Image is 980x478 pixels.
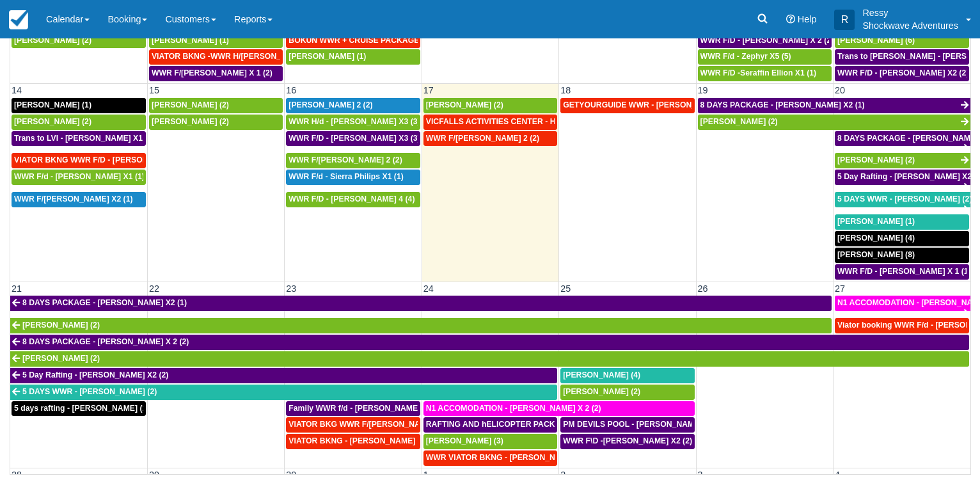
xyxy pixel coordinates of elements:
span: [PERSON_NAME] (1) [837,217,915,226]
a: WWR F/D - [PERSON_NAME] X2 (2) [835,66,969,81]
span: WWR F/[PERSON_NAME] 2 (2) [426,134,539,143]
span: [PERSON_NAME] (1) [152,36,229,45]
a: RAFTING AND hELICOPTER PACKAGE - [PERSON_NAME] X1 (1) [423,417,557,433]
i: Help [786,15,795,24]
span: WWR H/d - [PERSON_NAME] X3 (3) [288,117,420,126]
span: 5 Day Rafting - [PERSON_NAME] X2 (2) [22,370,168,379]
a: [PERSON_NAME] (8) [835,248,969,263]
span: WWR F/[PERSON_NAME] X2 (1) [14,195,133,203]
span: WWR VIATOR BKNG - [PERSON_NAME] 2 (2) [426,453,594,462]
span: 8 DAYS PACKAGE - [PERSON_NAME] X2 (1) [700,100,865,109]
a: [PERSON_NAME] (2) [560,385,694,400]
a: [PERSON_NAME] (1) [835,214,969,230]
span: Trans to LVI - [PERSON_NAME] X1 (1) [14,134,154,143]
a: 8 DAYS PACKAGE - [PERSON_NAME] X 2 (2) [10,335,969,350]
span: [PERSON_NAME] (2) [22,321,100,330]
a: [PERSON_NAME] (2) [698,115,970,130]
span: [PERSON_NAME] (6) [837,36,915,45]
span: 14 [10,85,23,95]
span: WWR F\D -[PERSON_NAME] X2 (2) [563,436,692,445]
span: WWR F/D - [PERSON_NAME] X2 (2) [837,68,968,77]
a: VIATOR BKNG - [PERSON_NAME] 2 (2) [286,434,420,449]
a: [PERSON_NAME] (2) [149,98,283,113]
span: WWR F/d - Sierra Philips X1 (1) [288,172,403,181]
a: Trans to [PERSON_NAME] - [PERSON_NAME] X 1 (2) [835,49,969,65]
span: 5 DAYS WWR - [PERSON_NAME] (2) [22,387,157,396]
span: [PERSON_NAME] (2) [426,100,503,109]
a: [PERSON_NAME] (4) [560,368,694,383]
a: GETYOURGUIDE WWR - [PERSON_NAME] X 9 (9) [560,98,694,113]
span: [PERSON_NAME] (2) [700,117,778,126]
a: WWR F/d - [PERSON_NAME] X1 (1) [12,170,146,185]
a: N1 ACCOMODATION - [PERSON_NAME] X 2 (2) [423,401,695,417]
a: WWR F/d - Zephyr X5 (5) [698,49,832,65]
a: [PERSON_NAME] (1) [286,49,420,65]
a: WWR F/D - [PERSON_NAME] X3 (3) [286,131,420,147]
span: 21 [10,283,23,294]
a: 8 DAYS PACKAGE - [PERSON_NAME] X 2 (2) [835,131,970,147]
a: VICFALLS ACTIVITIES CENTER - HELICOPTER -[PERSON_NAME] X 4 (4) [423,115,557,130]
a: [PERSON_NAME] (2) [149,115,283,130]
span: WWR F/D - [PERSON_NAME] 4 (4) [288,195,415,203]
span: Help [798,14,817,24]
span: [PERSON_NAME] (2) [152,117,229,126]
a: [PERSON_NAME] (2) [10,351,969,367]
a: [PERSON_NAME] (2) [12,115,146,130]
span: 8 DAYS PACKAGE - [PERSON_NAME] X 2 (2) [22,337,189,346]
a: WWR F/D - [PERSON_NAME] X 2 (2) [698,33,832,49]
a: [PERSON_NAME] (2) [12,33,146,49]
a: Trans to LVI - [PERSON_NAME] X1 (1) [12,131,146,147]
span: PM DEVILS POOL - [PERSON_NAME] X 2 (2) [563,420,727,429]
span: [PERSON_NAME] (4) [563,370,640,379]
span: [PERSON_NAME] (2) [22,354,100,363]
span: 26 [697,283,709,294]
span: 25 [559,283,572,294]
a: VIATOR BKNG WWR F/D - [PERSON_NAME] X 1 (1) [12,153,146,168]
span: VICFALLS ACTIVITIES CENTER - HELICOPTER -[PERSON_NAME] X 4 (4) [426,117,697,126]
a: Viator booking WWR F/d - [PERSON_NAME] 3 (3) [835,318,969,333]
a: BOKUN WWR + CRUISE PACKAGE - [PERSON_NAME] South X 2 (2) [286,33,420,49]
a: [PERSON_NAME] (4) [835,231,969,246]
span: 17 [422,85,435,95]
span: 18 [559,85,572,95]
a: WWR H/d - [PERSON_NAME] X3 (3) [286,115,420,130]
a: [PERSON_NAME] (2) [835,153,970,168]
span: [PERSON_NAME] (1) [288,52,366,61]
span: Family WWR f/d - [PERSON_NAME] X 4 (4) [288,404,446,413]
span: 5 DAYS WWR - [PERSON_NAME] (2) [837,195,972,203]
a: WWR VIATOR BKNG - [PERSON_NAME] 2 (2) [423,450,557,466]
span: WWR F/d - Zephyr X5 (5) [700,52,791,61]
span: WWR F/[PERSON_NAME] X 1 (2) [152,68,273,77]
p: Ressy [862,6,958,19]
a: 8 DAYS PACKAGE - [PERSON_NAME] X2 (1) [698,98,970,113]
a: [PERSON_NAME] (3) [423,434,557,449]
a: WWR F\D -[PERSON_NAME] X2 (2) [560,434,694,449]
a: WWR F/[PERSON_NAME] 2 (2) [423,131,557,147]
a: 5 DAYS WWR - [PERSON_NAME] (2) [835,192,970,207]
a: WWR F/D - [PERSON_NAME] X 1 (1) [835,264,969,280]
span: RAFTING AND hELICOPTER PACKAGE - [PERSON_NAME] X1 (1) [426,420,668,429]
span: WWR F/D -Seraffin Ellion X1 (1) [700,68,816,77]
a: [PERSON_NAME] (2) [10,318,832,333]
span: 22 [148,283,161,294]
a: WWR F/d - Sierra Philips X1 (1) [286,170,420,185]
span: [PERSON_NAME] (8) [837,250,915,259]
a: N1 ACCOMODATION - [PERSON_NAME] X 2 (2) [835,296,970,311]
a: WWR F/[PERSON_NAME] X 1 (2) [149,66,283,81]
span: WWR F/D - [PERSON_NAME] X 1 (1) [837,267,971,276]
a: WWR F/D - [PERSON_NAME] 4 (4) [286,192,420,207]
a: 5 Day Rafting - [PERSON_NAME] X2 (2) [10,368,557,383]
span: BOKUN WWR + CRUISE PACKAGE - [PERSON_NAME] South X 2 (2) [288,36,542,45]
a: [PERSON_NAME] (6) [835,33,969,49]
span: 15 [148,85,161,95]
a: VIATOR BKG WWR F/[PERSON_NAME] [PERSON_NAME] 2 (2) [286,417,420,433]
span: WWR F/[PERSON_NAME] 2 (2) [288,155,402,164]
span: 5 days rafting - [PERSON_NAME] (1) [14,404,149,413]
a: [PERSON_NAME] 2 (2) [286,98,420,113]
a: 5 days rafting - [PERSON_NAME] (1) [12,401,146,417]
p: Shockwave Adventures [862,19,958,32]
span: VIATOR BKNG WWR F/D - [PERSON_NAME] X 1 (1) [14,155,204,164]
a: 8 DAYS PACKAGE - [PERSON_NAME] X2 (1) [10,296,832,311]
span: [PERSON_NAME] (3) [426,436,503,445]
span: GETYOURGUIDE WWR - [PERSON_NAME] X 9 (9) [563,100,747,109]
